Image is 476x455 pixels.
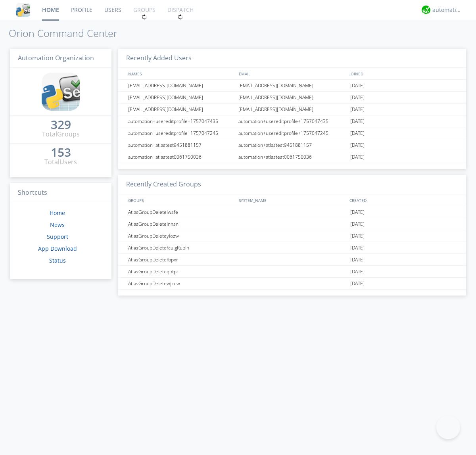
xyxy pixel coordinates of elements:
[118,49,466,68] h3: Recently Added Users
[38,245,77,252] a: App Download
[142,14,147,20] img: spin.svg
[347,68,459,79] div: JOINED
[118,254,466,266] a: AtlasGroupDeletefbpxr[DATE]
[236,104,348,115] div: [EMAIL_ADDRESS][DOMAIN_NAME]
[118,278,466,290] a: AtlasGroupDeletewjzuw[DATE]
[126,278,236,289] div: AtlasGroupDeletewjzuw
[51,148,71,157] a: 153
[236,151,348,163] div: automation+atlastest0061750036
[350,266,365,278] span: [DATE]
[126,266,236,277] div: AtlasGroupDeleteqbtpr
[350,127,365,139] span: [DATE]
[347,194,459,206] div: CREATED
[126,127,236,139] div: automation+usereditprofile+1757047245
[50,209,65,217] a: Home
[126,230,236,242] div: AtlasGroupDeleteyiozw
[42,130,80,139] div: Total Groups
[118,127,466,139] a: automation+usereditprofile+1757047245automation+usereditprofile+1757047245[DATE]
[126,139,236,151] div: automation+atlastest9451881157
[422,6,430,14] img: d2d01cd9b4174d08988066c6d424eccd
[118,242,466,254] a: AtlasGroupDeletefculgRubin[DATE]
[18,54,94,62] span: Automation Organization
[126,194,235,206] div: GROUPS
[118,206,466,218] a: AtlasGroupDeletelwsfe[DATE]
[50,221,65,228] a: News
[51,121,71,129] div: 329
[118,218,466,230] a: AtlasGroupDeletelnnsn[DATE]
[178,14,183,20] img: spin.svg
[51,148,71,156] div: 153
[350,230,365,242] span: [DATE]
[350,206,365,218] span: [DATE]
[350,218,365,230] span: [DATE]
[126,242,236,253] div: AtlasGroupDeletefculgRubin
[236,92,348,103] div: [EMAIL_ADDRESS][DOMAIN_NAME]
[118,115,466,127] a: automation+usereditprofile+1757047435automation+usereditprofile+1757047435[DATE]
[118,92,466,104] a: [EMAIL_ADDRESS][DOMAIN_NAME][EMAIL_ADDRESS][DOMAIN_NAME][DATE]
[126,151,236,163] div: automation+atlastest0061750036
[16,3,30,17] img: cddb5a64eb264b2086981ab96f4c1ba7
[118,266,466,278] a: AtlasGroupDeleteqbtpr[DATE]
[118,139,466,151] a: automation+atlastest9451881157automation+atlastest9451881157[DATE]
[44,157,77,167] div: Total Users
[350,242,365,254] span: [DATE]
[126,115,236,127] div: automation+usereditprofile+1757047435
[350,115,365,127] span: [DATE]
[350,139,365,151] span: [DATE]
[436,415,460,439] iframe: Toggle Customer Support
[350,92,365,104] span: [DATE]
[126,80,236,91] div: [EMAIL_ADDRESS][DOMAIN_NAME]
[47,233,68,240] a: Support
[49,257,66,264] a: Status
[350,151,365,163] span: [DATE]
[432,6,462,14] div: automation+atlas
[118,175,466,194] h3: Recently Created Groups
[126,218,236,230] div: AtlasGroupDeletelnnsn
[118,80,466,92] a: [EMAIL_ADDRESS][DOMAIN_NAME][EMAIL_ADDRESS][DOMAIN_NAME][DATE]
[126,254,236,265] div: AtlasGroupDeletefbpxr
[350,80,365,92] span: [DATE]
[350,278,365,290] span: [DATE]
[236,80,348,91] div: [EMAIL_ADDRESS][DOMAIN_NAME]
[118,151,466,163] a: automation+atlastest0061750036automation+atlastest0061750036[DATE]
[51,121,71,130] a: 329
[126,206,236,218] div: AtlasGroupDeletelwsfe
[350,254,365,266] span: [DATE]
[126,92,236,103] div: [EMAIL_ADDRESS][DOMAIN_NAME]
[126,68,235,79] div: NAMES
[236,139,348,151] div: automation+atlastest9451881157
[350,104,365,115] span: [DATE]
[118,104,466,115] a: [EMAIL_ADDRESS][DOMAIN_NAME][EMAIL_ADDRESS][DOMAIN_NAME][DATE]
[118,230,466,242] a: AtlasGroupDeleteyiozw[DATE]
[10,183,111,203] h3: Shortcuts
[237,68,347,79] div: EMAIL
[236,127,348,139] div: automation+usereditprofile+1757047245
[126,104,236,115] div: [EMAIL_ADDRESS][DOMAIN_NAME]
[236,115,348,127] div: automation+usereditprofile+1757047435
[237,194,347,206] div: SYSTEM_NAME
[42,73,80,111] img: cddb5a64eb264b2086981ab96f4c1ba7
